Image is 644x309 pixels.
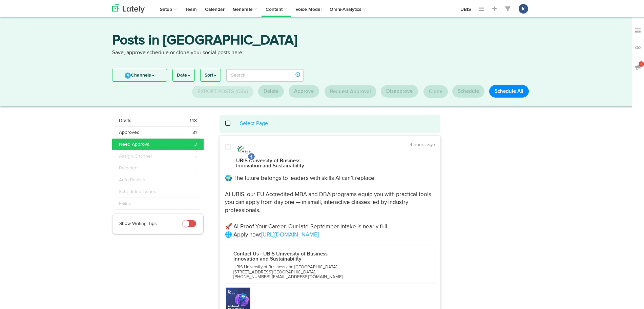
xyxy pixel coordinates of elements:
[119,165,138,171] span: Rejected
[635,64,641,70] img: announcements_off.svg
[112,34,532,49] h3: Posts in [GEOGRAPHIC_DATA]
[192,86,253,98] button: Export Posts (CSV)
[119,117,131,124] span: Drafts
[325,85,376,98] button: Request Approval
[192,129,197,136] span: 31
[112,49,532,57] p: Save, approve schedule or clone your social posts here.
[195,200,197,207] span: -
[519,4,528,14] button: k
[635,44,641,51] img: links_off.svg
[190,117,197,124] span: 148
[261,232,319,238] a: [URL][DOMAIN_NAME]
[225,174,435,239] p: 🌍 The future belongs to leaders with skills AI can’t replace. At UBIS, our EU Accredited MBA and ...
[236,141,253,158] img: picture
[429,89,442,94] span: Clone
[125,73,131,79] span: 4
[112,69,167,81] a: 4Channels
[289,85,319,98] button: Approve
[639,61,644,67] span: 2
[330,89,371,94] span: Request Approval
[423,85,448,98] button: Clone
[410,142,435,147] time: 4 hours ago
[195,165,197,171] span: -
[233,265,350,280] p: UBIS University of Business and [GEOGRAPHIC_DATA][STREET_ADDRESS][GEOGRAPHIC_DATA]. [PHONE_NUMBER...
[119,188,156,195] span: Scheduled Issues
[489,85,529,98] button: Schedule All
[195,188,197,195] span: -
[240,121,268,126] a: Select Page
[226,69,304,82] input: Search
[236,158,304,168] strong: UBIS University of Business Innovation and Sustainability
[119,221,157,226] span: Show Writing Tips
[201,69,221,81] a: Sort
[112,4,145,13] img: logo_lately_bg_light.svg
[258,85,284,98] button: Delete
[195,153,197,160] span: -
[173,69,194,81] a: Date
[119,129,140,136] span: Approved
[195,177,197,183] span: -
[233,251,350,262] p: Contact Us - UBIS University of Business Innovation and Sustainability
[381,85,418,98] button: Disapprove
[119,200,131,207] span: Failed
[635,27,641,34] img: keywords_off.svg
[119,141,150,148] span: Need Approval
[247,152,255,161] img: facebook.svg
[119,177,145,183] span: Auto Publish
[119,153,152,160] span: Assign Channel
[452,85,484,98] button: Schedule
[194,141,197,148] span: 3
